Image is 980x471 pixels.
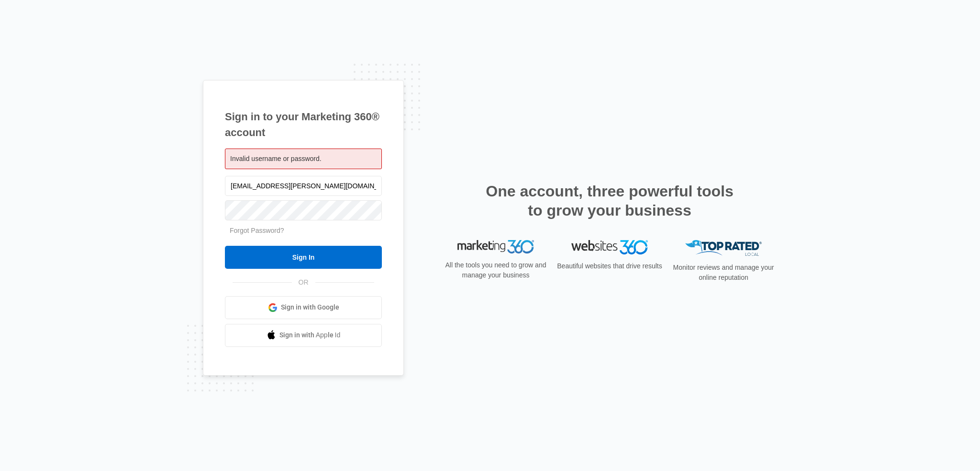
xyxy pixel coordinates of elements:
[292,277,315,287] span: OR
[225,176,382,196] input: Email
[279,330,341,340] span: Sign in with Apple Id
[225,324,382,347] a: Sign in with Apple Id
[230,227,284,234] a: Forgot Password?
[225,296,382,319] a: Sign in with Google
[442,260,549,280] p: All the tools you need to grow and manage your business
[670,263,777,283] p: Monitor reviews and manage your online reputation
[483,182,736,220] h2: One account, three powerful tools to grow your business
[230,155,322,162] span: Invalid username or password.
[457,240,534,253] img: Marketing 360
[571,240,648,254] img: Websites 360
[556,261,663,271] p: Beautiful websites that drive results
[281,302,339,312] span: Sign in with Google
[685,240,762,256] img: Top Rated Local
[225,246,382,269] input: Sign In
[225,109,382,140] h1: Sign in to your Marketing 360® account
